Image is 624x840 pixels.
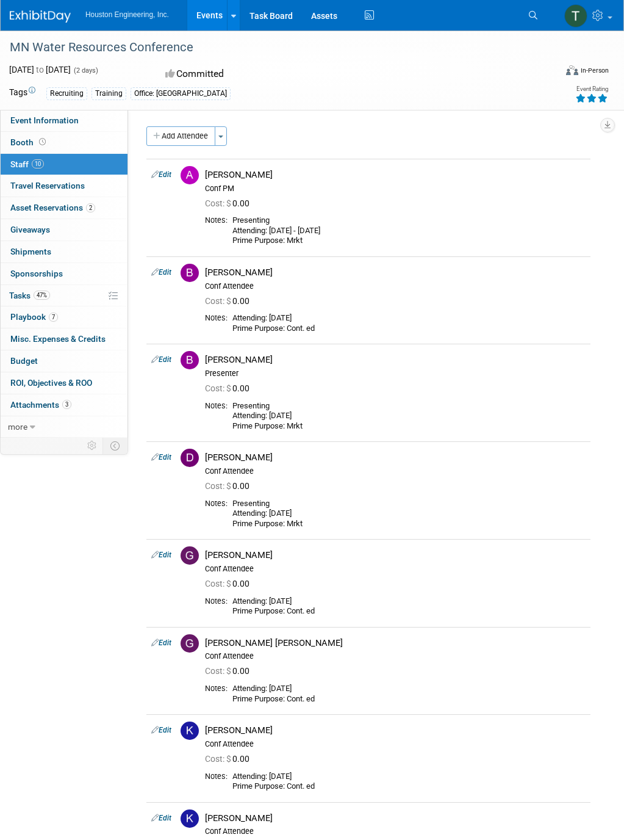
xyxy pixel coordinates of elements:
[205,267,586,278] div: [PERSON_NAME]
[564,4,587,27] img: Tim Erickson
[10,269,63,278] span: Sponsorships
[151,814,171,822] a: Edit
[151,726,171,734] a: Edit
[1,241,127,262] a: Shipments
[181,722,199,740] img: K.jpg
[1,394,127,416] a: Attachments3
[1,197,127,219] a: Asset Reservations2
[151,551,171,559] a: Edit
[32,159,44,168] span: 10
[1,350,127,372] a: Budget
[162,63,346,85] div: Committed
[5,37,549,59] div: MN Water Resources Conference
[205,296,232,306] span: Cost: $
[151,639,171,647] a: Edit
[1,306,127,328] a: Playbook7
[151,268,171,277] a: Edit
[8,422,27,432] span: more
[205,313,228,323] div: Notes:
[205,827,586,836] div: Conf Attendee
[9,86,35,100] td: Tags
[1,132,127,153] a: Booth
[232,499,586,529] div: Presenting Attending: [DATE] Prime Purpose: Mrkt
[37,137,48,147] span: Booth not reserved yet
[232,684,586,704] div: Attending: [DATE] Prime Purpose: Cont. ed
[205,198,232,208] span: Cost: $
[82,438,103,454] td: Personalize Event Tab Strip
[205,813,586,824] div: [PERSON_NAME]
[10,334,106,344] span: Misc. Expenses & Credits
[91,87,126,100] div: Training
[49,313,58,322] span: 7
[181,449,199,467] img: D.jpg
[205,481,232,491] span: Cost: $
[205,481,254,491] span: 0.00
[73,67,98,74] span: (2 days)
[205,549,586,561] div: [PERSON_NAME]
[181,546,199,565] img: G.jpg
[62,400,71,409] span: 3
[1,285,127,306] a: Tasks47%
[86,203,95,212] span: 2
[146,126,215,146] button: Add Attendee
[232,596,586,617] div: Attending: [DATE] Prime Purpose: Cont. ed
[205,596,228,606] div: Notes:
[205,215,228,225] div: Notes:
[10,225,50,234] span: Giveaways
[205,198,254,208] span: 0.00
[205,739,586,749] div: Conf Attendee
[205,651,586,661] div: Conf Attendee
[46,87,87,100] div: Recruiting
[205,466,586,476] div: Conf Attendee
[1,175,127,197] a: Travel Reservations
[1,154,127,175] a: Staff10
[1,416,127,438] a: more
[151,170,171,179] a: Edit
[580,66,609,75] div: In-Person
[151,453,171,462] a: Edit
[205,772,228,781] div: Notes:
[205,579,232,588] span: Cost: $
[205,354,586,366] div: [PERSON_NAME]
[232,772,586,792] div: Attending: [DATE] Prime Purpose: Cont. ed
[205,725,586,736] div: [PERSON_NAME]
[566,65,578,75] img: Format-Inperson.png
[151,355,171,364] a: Edit
[205,579,254,588] span: 0.00
[10,10,71,23] img: ExhibitDay
[205,169,586,181] div: [PERSON_NAME]
[232,313,586,333] div: Attending: [DATE] Prime Purpose: Cont. ed
[1,372,127,394] a: ROI, Objectives & ROO
[517,63,609,82] div: Event Format
[205,369,586,378] div: Presenter
[205,184,586,194] div: Conf PM
[181,634,199,653] img: G.jpg
[10,181,85,190] span: Travel Reservations
[232,401,586,432] div: Presenting Attending: [DATE] Prime Purpose: Mrkt
[181,809,199,828] img: K.jpg
[205,383,254,393] span: 0.00
[34,65,46,74] span: to
[205,296,254,306] span: 0.00
[10,312,58,322] span: Playbook
[10,378,92,388] span: ROI, Objectives & ROO
[10,203,95,212] span: Asset Reservations
[205,499,228,509] div: Notes:
[205,666,254,676] span: 0.00
[10,356,38,366] span: Budget
[10,247,51,256] span: Shipments
[131,87,231,100] div: Office: [GEOGRAPHIC_DATA]
[10,159,44,169] span: Staff
[575,86,608,92] div: Event Rating
[205,754,232,764] span: Cost: $
[205,452,586,463] div: [PERSON_NAME]
[205,383,232,393] span: Cost: $
[10,115,79,125] span: Event Information
[205,564,586,574] div: Conf Attendee
[85,10,169,19] span: Houston Engineering, Inc.
[9,65,71,74] span: [DATE] [DATE]
[34,291,50,300] span: 47%
[232,215,586,246] div: Presenting Attending: [DATE] - [DATE] Prime Purpose: Mrkt
[181,166,199,184] img: A.jpg
[1,110,127,131] a: Event Information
